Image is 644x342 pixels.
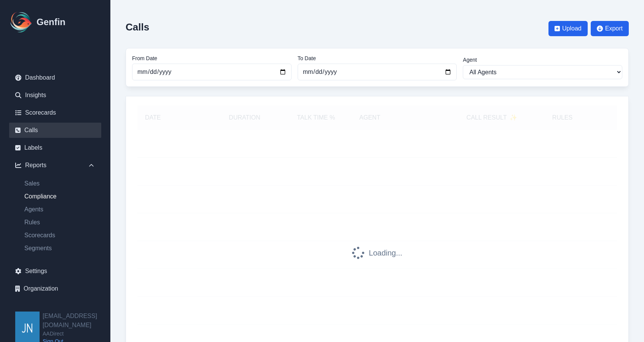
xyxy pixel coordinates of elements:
a: Settings [9,264,101,279]
label: Agent [463,56,622,64]
img: Logo [9,10,33,34]
h5: Date [145,113,201,122]
a: Organization [9,281,101,296]
span: ✨ [510,113,517,122]
h5: Agent [359,113,380,122]
label: From Date [132,54,292,62]
h5: Rules [552,113,572,122]
span: Export [605,24,623,33]
a: Dashboard [9,70,101,85]
h5: Call Result [467,113,518,122]
h1: Genfin [37,16,65,28]
a: Compliance [18,192,101,201]
div: Reports [9,158,101,173]
h5: Duration [217,113,273,122]
h2: [EMAIL_ADDRESS][DOMAIN_NAME] [43,312,110,330]
h2: Calls [126,21,149,33]
a: Labels [9,140,101,155]
a: Insights [9,88,101,103]
span: AADirect [43,330,110,337]
a: Segments [18,244,101,253]
button: Export [591,21,629,36]
a: Calls [9,123,101,138]
button: Upload [548,21,588,36]
a: Scorecards [18,231,101,240]
a: Scorecards [9,105,101,120]
h5: Talk Time % [288,113,344,122]
a: Agents [18,205,101,214]
a: Rules [18,218,101,227]
label: To Date [298,54,457,62]
a: Sales [18,179,101,188]
span: Upload [562,24,582,33]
